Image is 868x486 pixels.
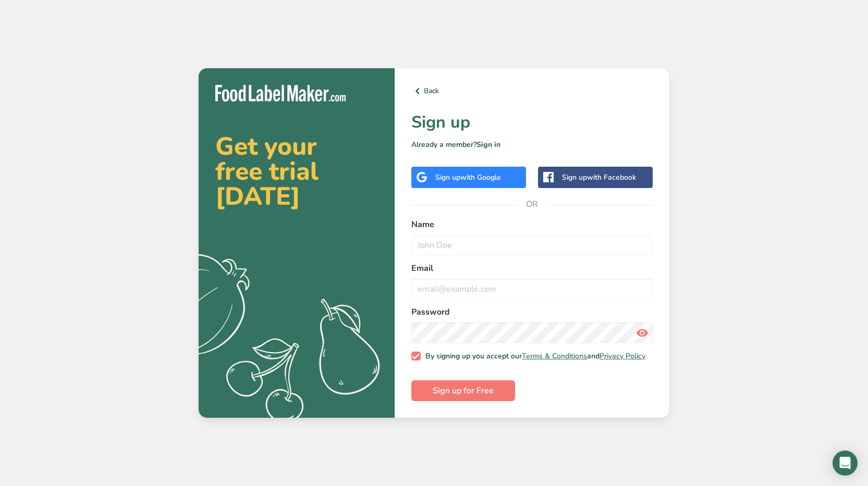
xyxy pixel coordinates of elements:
a: Terms & Conditions [522,351,587,361]
span: By signing up you accept our and [421,352,646,361]
div: Sign up [562,172,636,183]
div: Sign up [435,172,501,183]
h2: Get your free trial [DATE] [215,134,378,209]
span: with Google [460,172,501,182]
div: Open Intercom Messenger [833,451,858,476]
label: Password [411,306,653,318]
input: John Doe [411,235,653,256]
span: with Facebook [587,172,636,182]
span: OR [517,189,548,220]
button: Sign up for Free [411,380,515,401]
a: Privacy Policy [600,351,645,361]
input: email@example.com [411,279,653,300]
a: Sign in [476,140,500,149]
p: Already a member? [411,139,653,150]
img: Food Label Maker [215,85,346,102]
label: Email [411,262,653,275]
a: Back [411,85,653,97]
h1: Sign up [411,110,653,135]
span: Sign up for Free [433,384,494,397]
label: Name [411,218,653,231]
